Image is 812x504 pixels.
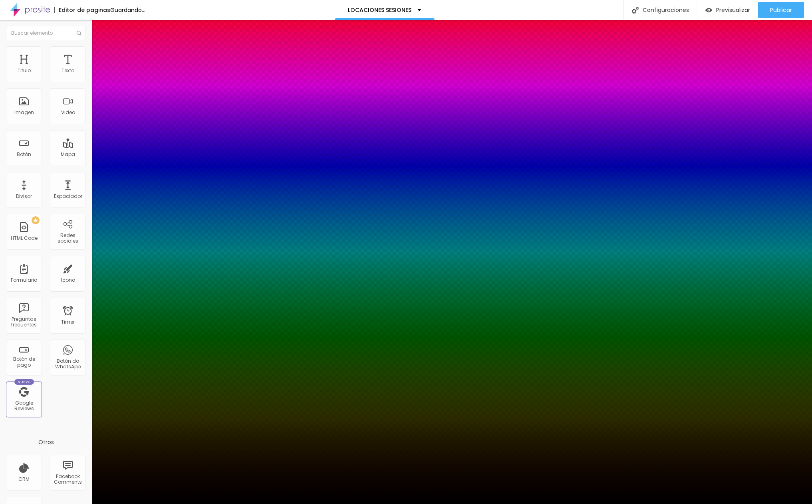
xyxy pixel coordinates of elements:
div: Botón de pago [8,356,40,368]
div: Divisor [16,194,32,199]
span: Publicar [770,7,792,13]
div: Google Reviews [8,400,40,412]
div: CRM [18,476,30,482]
button: Publicar [758,2,804,18]
input: Buscar elemento [6,26,86,40]
img: Icone [77,31,81,36]
div: Guardando... [110,7,145,13]
p: LOCACIONES SESIONES [348,7,411,13]
div: Redes sociales [52,233,83,244]
div: Titulo [18,68,31,73]
div: Video [61,110,75,115]
div: Texto [62,68,74,73]
div: Botón do WhatsApp [52,358,83,370]
div: Imagen [14,110,34,115]
button: Previsualizar [697,2,758,18]
div: HTML Code [11,235,38,241]
div: Mapa [61,152,75,157]
div: Editor de paginas [54,7,110,13]
img: Icone [632,7,639,14]
div: Timer [61,319,75,325]
img: view-1.svg [705,7,712,14]
div: Facebook Comments [52,474,83,485]
div: Nuevo [14,379,34,385]
div: Icono [61,277,75,283]
div: Formulario [11,277,37,283]
span: Previsualizar [716,7,750,13]
div: Preguntas frecuentes [8,316,40,328]
div: Espaciador [54,194,82,199]
div: Botón [17,152,31,157]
